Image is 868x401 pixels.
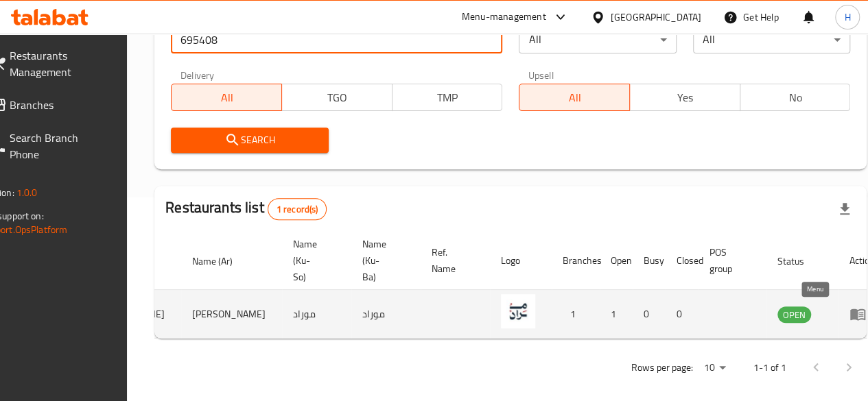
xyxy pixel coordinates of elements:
[10,130,108,162] span: Search Branch Phone
[519,26,677,53] div: All
[165,197,327,220] h2: Restaurants list
[552,290,600,339] td: 1
[192,253,250,269] span: Name (Ar)
[693,26,851,53] div: All
[182,132,318,149] span: Search
[268,203,327,216] span: 1 record(s)
[746,88,845,108] span: No
[666,290,699,339] td: 0
[552,232,600,290] th: Branches
[709,244,750,277] span: POS group
[777,253,822,269] span: Status
[528,70,554,80] label: Upsell
[16,184,38,202] span: 1.0.0
[519,84,630,111] button: All
[501,294,535,328] img: Murad
[777,306,811,323] div: OPEN
[362,236,404,285] span: Name (Ku-Ba)
[635,88,735,108] span: Yes
[844,10,850,25] span: H
[828,193,861,226] div: Export file
[177,88,277,108] span: All
[525,88,624,108] span: All
[666,232,699,290] th: Closed
[600,290,633,339] td: 1
[611,10,701,25] div: [GEOGRAPHIC_DATA]
[351,290,421,339] td: موراد
[740,84,851,111] button: No
[753,359,786,376] p: 1-1 of 1
[490,232,552,290] th: Logo
[10,97,108,113] span: Branches
[268,198,327,220] div: Total records count
[281,84,392,111] button: TGO
[600,232,633,290] th: Open
[698,358,731,378] div: Rows per page:
[392,84,503,111] button: TMP
[171,84,282,111] button: All
[629,84,740,111] button: Yes
[633,232,666,290] th: Busy
[180,70,215,80] label: Delivery
[288,88,387,108] span: TGO
[432,244,473,277] span: Ref. Name
[631,359,692,376] p: Rows per page:
[10,47,108,80] span: Restaurants Management
[633,290,666,339] td: 0
[282,290,351,339] td: موراد
[398,88,497,108] span: TMP
[181,290,282,339] td: [PERSON_NAME]
[777,307,811,323] span: OPEN
[293,236,335,285] span: Name (Ku-So)
[462,9,546,25] div: Menu-management
[171,127,329,153] button: Search
[171,26,502,53] input: Search for restaurant name or ID..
